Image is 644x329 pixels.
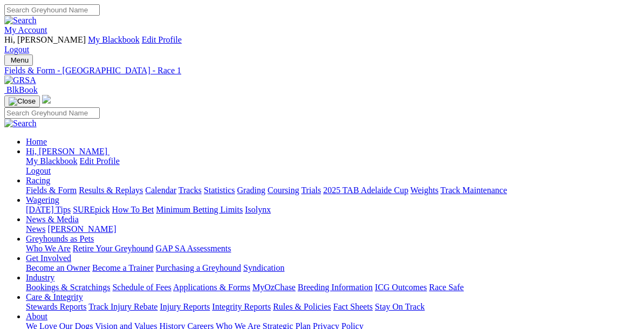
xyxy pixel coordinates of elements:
div: Wagering [26,205,640,215]
a: Race Safe [429,283,463,292]
a: SUREpick [73,205,109,214]
a: Isolynx [245,205,271,214]
a: Integrity Reports [212,302,271,311]
a: Weights [410,186,439,195]
a: Racing [26,176,50,185]
a: Fields & Form [26,186,77,195]
button: Toggle navigation [4,95,40,107]
a: MyOzChase [252,283,296,292]
span: Hi, [PERSON_NAME] [26,147,107,156]
a: Logout [26,166,51,175]
span: Hi, [PERSON_NAME] [4,35,86,44]
img: GRSA [4,76,36,85]
span: Menu [11,56,29,64]
div: Industry [26,283,640,292]
a: Purchasing a Greyhound [156,263,241,272]
a: Get Involved [26,253,71,263]
a: Care & Integrity [26,292,83,301]
img: Close [9,97,36,106]
a: Industry [26,273,54,282]
a: Minimum Betting Limits [156,205,243,214]
a: Fact Sheets [333,302,373,311]
a: Logout [4,45,29,54]
div: My Account [4,35,640,54]
input: Search [4,107,100,119]
a: Applications & Forms [173,283,250,292]
a: Stewards Reports [26,302,86,311]
a: Track Maintenance [441,186,507,195]
a: ICG Outcomes [375,283,427,292]
a: 2025 TAB Adelaide Cup [323,186,408,195]
div: Racing [26,186,640,195]
a: My Blackbook [26,156,78,166]
a: Stay On Track [375,302,424,311]
img: Search [4,119,37,128]
a: Hi, [PERSON_NAME] [26,147,109,156]
a: [PERSON_NAME] [47,224,116,234]
a: My Account [4,25,47,35]
a: Track Injury Rebate [88,302,157,311]
a: About [26,312,47,321]
div: Hi, [PERSON_NAME] [26,156,640,176]
img: logo-grsa-white.png [42,95,51,104]
a: Tracks [179,186,202,195]
a: Become an Owner [26,263,90,272]
a: Grading [237,186,265,195]
a: Trials [301,186,321,195]
div: News & Media [26,224,640,234]
a: GAP SA Assessments [156,244,231,253]
a: Edit Profile [80,156,120,166]
a: Injury Reports [160,302,210,311]
a: Statistics [204,186,235,195]
a: Wagering [26,195,59,204]
img: Search [4,16,37,25]
div: Care & Integrity [26,302,640,312]
a: BlkBook [4,85,38,94]
a: Fields & Form - [GEOGRAPHIC_DATA] - Race 1 [4,66,640,76]
a: News & Media [26,215,79,224]
a: Coursing [268,186,299,195]
a: Rules & Policies [273,302,331,311]
a: Results & Replays [79,186,143,195]
a: Edit Profile [142,35,182,44]
a: Calendar [145,186,176,195]
a: Syndication [243,263,284,272]
a: Retire Your Greyhound [73,244,154,253]
a: Home [26,137,47,146]
input: Search [4,4,100,16]
span: BlkBook [6,85,38,94]
a: Breeding Information [298,283,373,292]
a: How To Bet [112,205,154,214]
div: Get Involved [26,263,640,273]
a: Schedule of Fees [112,283,171,292]
button: Toggle navigation [4,54,33,66]
a: News [26,224,45,234]
a: Greyhounds as Pets [26,234,94,243]
a: My Blackbook [88,35,140,44]
div: Greyhounds as Pets [26,244,640,253]
a: [DATE] Tips [26,205,71,214]
a: Become a Trainer [92,263,154,272]
a: Bookings & Scratchings [26,283,110,292]
a: Who We Are [26,244,71,253]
